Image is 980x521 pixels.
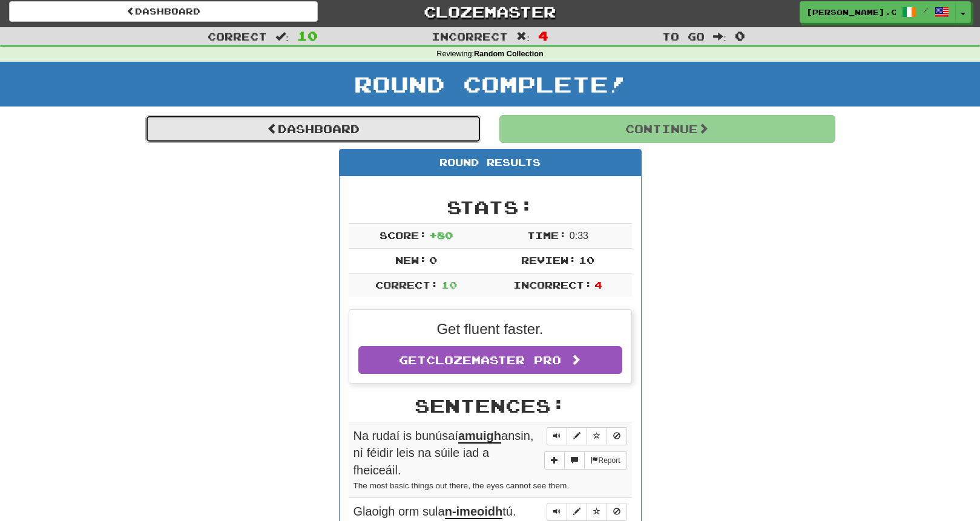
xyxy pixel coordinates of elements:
[275,31,289,42] span: :
[662,30,705,42] span: To go
[375,279,438,290] span: Correct:
[513,279,592,290] span: Incorrect:
[354,481,570,490] small: The most basic things out there, the eyes cannot see them.
[584,451,626,470] button: Report
[567,427,587,445] button: Edit sentence
[340,149,641,176] div: Round Results
[358,346,622,374] a: GetClozemaster Pro
[607,427,627,445] button: Toggle ignore
[544,451,626,470] div: More sentence controls
[567,503,587,521] button: Edit sentence
[538,28,548,43] span: 4
[395,254,427,266] span: New:
[544,451,565,470] button: Add sentence to collection
[349,396,632,416] h2: Sentences:
[445,505,503,519] u: n-imeoidh
[587,503,607,521] button: Toggle favorite
[922,6,929,15] span: /
[429,229,453,241] span: + 80
[713,31,726,42] span: :
[354,429,534,477] span: Na rudaí is bunúsaí ansin, ní féidir leis na súile iad a fheiceáil.
[499,115,835,143] button: Continue
[806,7,896,18] span: [PERSON_NAME].c123
[4,72,976,96] h1: Round Complete!
[735,28,745,43] span: 0
[208,30,267,42] span: Correct
[570,231,588,241] span: 0 : 33
[474,50,544,58] strong: Random Collection
[594,279,602,290] span: 4
[521,254,576,266] span: Review:
[380,229,427,241] span: Score:
[354,505,516,519] span: Glaoigh orm sula tú.
[441,279,457,290] span: 10
[349,197,632,217] h2: Stats:
[547,503,567,521] button: Play sentence audio
[547,503,627,521] div: Sentence controls
[547,427,567,445] button: Play sentence audio
[516,31,530,42] span: :
[426,353,561,367] span: Clozemaster Pro
[527,229,567,241] span: Time:
[297,28,318,43] span: 10
[432,30,508,42] span: Incorrect
[800,1,956,23] a: [PERSON_NAME].c123 /
[145,115,481,143] a: Dashboard
[607,503,627,521] button: Toggle ignore
[579,254,594,266] span: 10
[547,427,627,445] div: Sentence controls
[458,429,501,444] u: amuigh
[587,427,607,445] button: Toggle favorite
[429,254,437,266] span: 0
[336,1,645,22] a: Clozemaster
[9,1,318,22] a: Dashboard
[358,319,622,339] p: Get fluent faster.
